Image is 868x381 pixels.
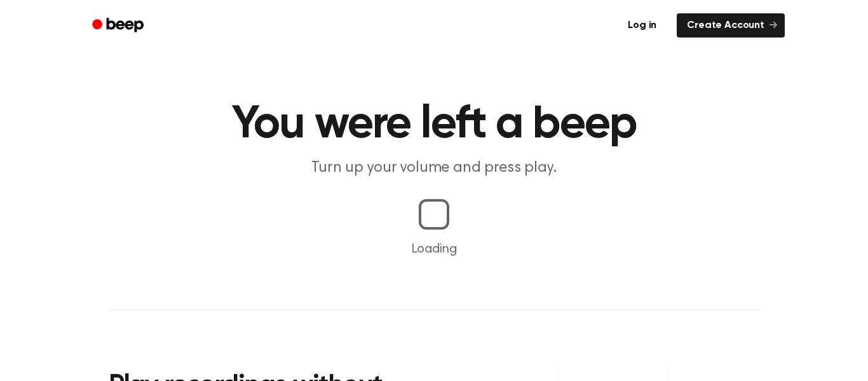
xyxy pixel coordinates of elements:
[677,13,785,38] a: Create Account
[15,240,853,259] p: Loading
[190,158,678,179] p: Turn up your volume and press play.
[83,13,155,38] a: Beep
[109,102,759,148] h1: You were left a beep
[615,11,669,40] a: Log in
